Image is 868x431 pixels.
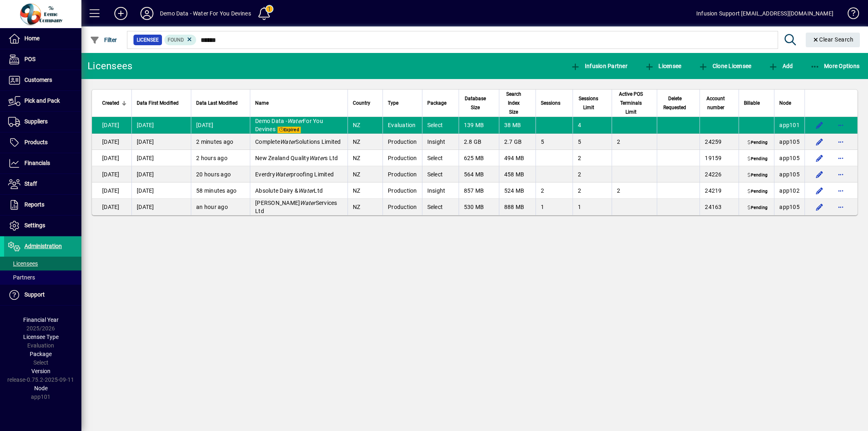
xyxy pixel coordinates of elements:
[813,135,826,148] button: Edit
[87,59,132,73] div: Licensees
[191,117,250,134] td: [DATE]
[779,99,800,108] div: Node
[422,134,459,150] td: Insight
[427,99,454,108] div: Package
[573,117,612,134] td: 4
[573,150,612,166] td: 2
[255,118,323,132] span: Demo Data - For You Devines
[4,195,81,215] a: Reports
[8,260,38,267] span: Licensees
[464,94,487,112] span: Database Size
[383,183,422,199] td: Production
[92,134,131,150] td: [DATE]
[137,99,179,108] span: Data First Modified
[4,257,81,270] a: Licensees
[92,183,131,199] td: [DATE]
[504,90,531,117] div: Search Index Size
[31,368,50,374] span: Version
[705,94,734,112] div: Account number
[834,119,847,132] button: More options
[459,199,499,215] td: 530 MB
[813,152,826,165] button: Edit
[834,152,847,165] button: More options
[24,291,45,298] span: Support
[191,199,250,215] td: an hour ago
[92,199,131,215] td: [DATE]
[578,94,607,112] div: Sessions Limit
[309,155,325,161] em: Water
[275,171,291,178] em: Water
[102,99,127,108] div: Created
[578,94,599,112] span: Sessions Limit
[4,91,81,111] a: Pick and Pack
[160,7,251,20] div: Demo Data - Water For You Devines
[383,117,422,134] td: Evaluation
[700,166,739,183] td: 24226
[459,150,499,166] td: 625 MB
[746,205,769,211] span: Pending
[255,200,337,214] span: [PERSON_NAME] Services Ltd
[842,2,858,28] a: Knowledge Base
[164,35,197,45] mat-chip: Found Status: Found
[23,334,59,340] span: Licensee Type
[191,166,250,183] td: 20 hours ago
[383,134,422,150] td: Production
[24,160,50,166] span: Financials
[427,99,446,108] span: Package
[422,117,459,134] td: Select
[92,166,131,183] td: [DATE]
[388,99,398,108] span: Type
[810,63,860,69] span: More Options
[459,134,499,150] td: 2.8 GB
[744,99,760,108] span: Billable
[383,150,422,166] td: Production
[617,90,652,117] div: Active POS Terminals Limit
[24,139,48,145] span: Products
[388,99,417,108] div: Type
[806,33,860,47] button: Clear
[573,134,612,150] td: 5
[23,317,59,323] span: Financial Year
[102,99,119,108] span: Created
[643,59,684,73] button: Licensee
[645,63,682,69] span: Licensee
[779,99,791,108] span: Node
[571,63,627,69] span: Infusion Partner
[536,199,573,215] td: 1
[612,183,657,199] td: 2
[24,180,37,187] span: Staff
[4,132,81,153] a: Products
[4,285,81,305] a: Support
[746,156,769,162] span: Pending
[504,90,523,117] span: Search Index Size
[24,222,45,229] span: Settings
[746,188,769,195] span: Pending
[422,199,459,215] td: Select
[705,94,726,112] span: Account number
[255,187,323,194] span: Absolute Dairy & Ltd
[459,166,499,183] td: 564 MB
[813,119,826,132] button: Edit
[779,122,800,128] span: app101.prod.infusionbusinesssoftware.com
[696,7,833,20] div: Infusion Support [EMAIL_ADDRESS][DOMAIN_NAME]
[92,150,131,166] td: [DATE]
[8,274,35,281] span: Partners
[541,99,568,108] div: Sessions
[348,150,383,166] td: NZ
[34,385,48,391] span: Node
[24,56,35,62] span: POS
[348,199,383,215] td: NZ
[779,155,800,161] span: app105.prod.infusionbusinesssoftware.com
[834,184,847,197] button: More options
[700,183,739,199] td: 24219
[813,184,826,197] button: Edit
[255,139,341,145] span: Complete Solutions Limited
[617,90,645,117] span: Active POS Terminals Limit
[196,99,245,108] div: Data Last Modified
[131,183,191,199] td: [DATE]
[700,134,739,150] td: 24259
[383,199,422,215] td: Production
[696,59,753,73] button: Clone Licensee
[24,201,44,208] span: Reports
[353,99,370,108] span: Country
